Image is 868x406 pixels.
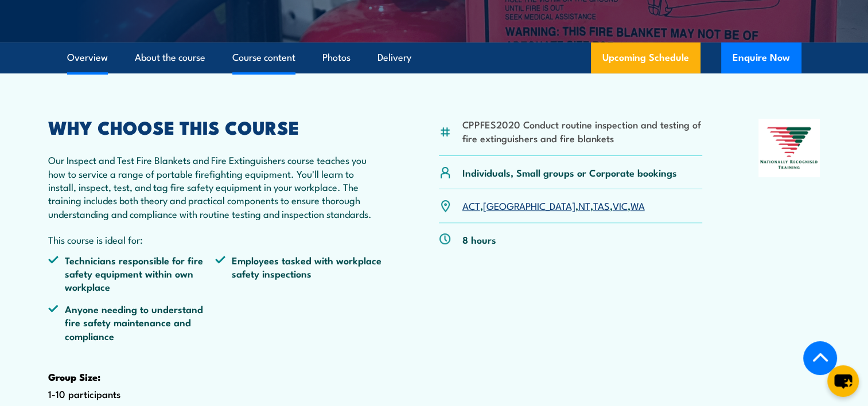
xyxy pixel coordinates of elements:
[67,42,108,73] a: Overview
[721,42,801,73] button: Enquire Now
[613,198,628,212] a: VIC
[377,42,411,73] a: Delivery
[578,198,590,212] a: NT
[48,233,383,246] p: This course is ideal for:
[591,42,700,73] a: Upcoming Schedule
[462,166,677,179] p: Individuals, Small groups or Corporate bookings
[48,119,383,135] h2: WHY CHOOSE THIS COURSE
[48,302,216,342] li: Anyone needing to understand fire safety maintenance and compliance
[483,198,575,212] a: [GEOGRAPHIC_DATA]
[48,369,100,384] strong: Group Size:
[232,42,295,73] a: Course content
[462,118,703,145] li: CPPFES2020 Conduct routine inspection and testing of fire extinguishers and fire blankets
[593,198,610,212] a: TAS
[48,153,383,220] p: Our Inspect and Test Fire Blankets and Fire Extinguishers course teaches you how to service a ran...
[215,253,383,294] li: Employees tasked with workplace safety inspections
[462,198,480,212] a: ACT
[630,198,645,212] a: WA
[48,253,216,294] li: Technicians responsible for fire safety equipment within own workplace
[758,119,820,177] img: Nationally Recognised Training logo.
[462,233,496,246] p: 8 hours
[462,199,645,212] p: , , , , ,
[322,42,351,73] a: Photos
[135,42,205,73] a: About the course
[827,365,859,397] button: chat-button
